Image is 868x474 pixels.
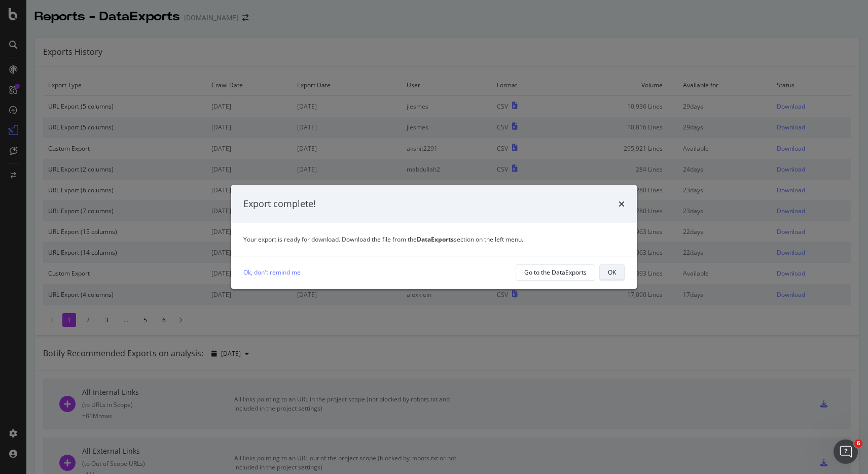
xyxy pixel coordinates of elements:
[854,439,862,448] span: 6
[231,185,637,289] div: modal
[417,235,523,244] span: section on the left menu.
[619,197,625,211] div: times
[834,439,858,464] iframe: Intercom live chat
[417,235,454,244] strong: DataExports
[516,264,595,281] button: Go to the DataExports
[243,267,301,278] a: Ok, don't remind me
[608,268,616,277] div: OK
[599,264,625,281] button: OK
[243,197,316,211] div: Export complete!
[243,235,625,244] div: Your export is ready for download. Download the file from the
[524,268,587,277] div: Go to the DataExports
